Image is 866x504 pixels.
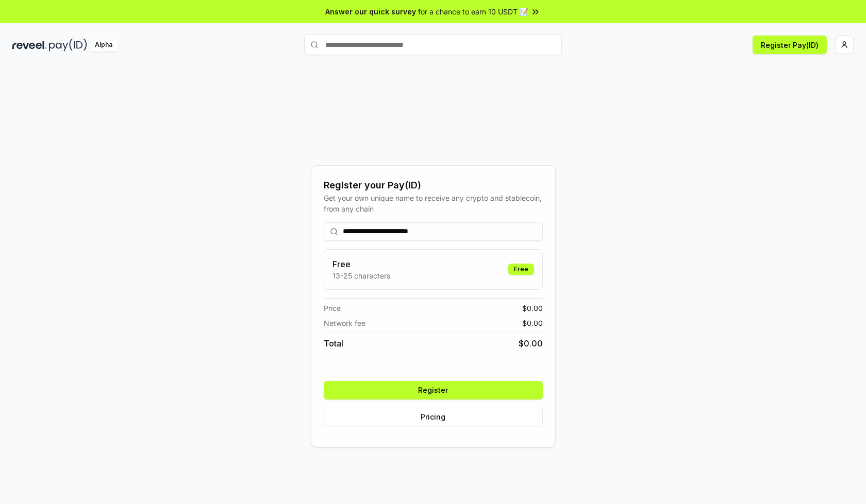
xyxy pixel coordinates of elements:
div: Free [508,264,534,275]
h3: Free [332,258,390,270]
span: Total [324,337,343,350]
span: $ 0.00 [522,303,543,314]
button: Register Pay(ID) [753,36,827,54]
span: for a chance to earn 10 USDT 📝 [418,6,528,17]
button: Pricing [324,408,543,426]
span: Network fee [324,318,365,328]
span: $ 0.00 [522,318,543,328]
span: Answer our quick survey [325,6,416,17]
span: $ 0.00 [519,337,543,350]
p: 13-25 characters [332,270,390,281]
div: Alpha [89,39,118,51]
div: Register your Pay(ID) [324,178,543,193]
button: Register [324,381,543,399]
img: reveel_dark [12,39,47,51]
img: pay_id [49,39,87,51]
div: Get your own unique name to receive any crypto and stablecoin, from any chain [324,193,543,214]
span: Price [324,303,341,314]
